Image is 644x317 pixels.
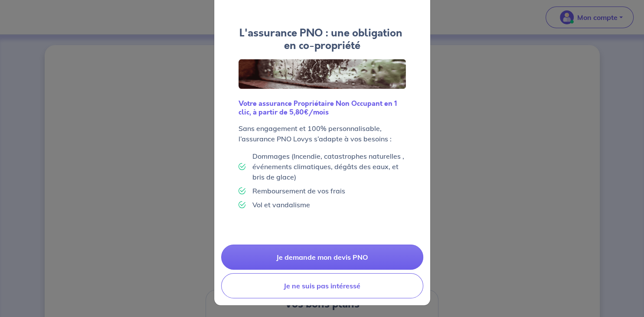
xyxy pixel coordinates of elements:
[221,245,423,270] a: Je demande mon devis PNO
[239,99,406,116] h6: Votre assurance Propriétaire Non Occupant en 1 clic, à partir de 5,80€/mois
[221,273,423,298] button: Je ne suis pas intéressé
[239,27,406,52] h4: L'assurance PNO : une obligation en co-propriété
[239,123,406,144] p: Sans engagement et 100% personnalisable, l’assurance PNO Lovys s’adapte à vos besoins :
[252,199,310,210] p: Vol et vandalisme
[252,151,406,182] p: Dommages (Incendie, catastrophes naturelles , événements climatiques, dégâts des eaux, et bris de...
[239,59,406,89] img: Logo Lovys
[252,186,345,196] p: Remboursement de vos frais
